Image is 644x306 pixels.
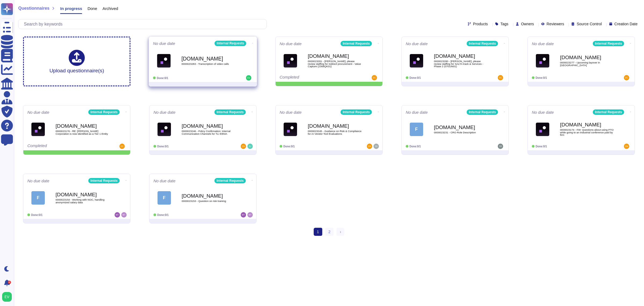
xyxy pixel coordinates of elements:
[614,22,638,26] span: Creation Date
[500,22,508,26] span: Tags
[27,144,93,149] div: Completed
[577,22,602,26] span: Source Control
[406,42,428,46] span: No due date
[31,123,45,136] img: Logo
[409,76,421,79] span: Done: 0/1
[56,198,109,204] span: 0000023154 - Working with NOC, handling anonymized salary data
[27,110,49,114] span: No due date
[547,22,564,26] span: Reviewers
[593,41,624,46] div: Internal Requests
[247,144,253,149] img: user
[473,22,488,26] span: Products
[157,54,171,67] img: Logo
[56,123,109,129] b: [DOMAIN_NAME]
[341,41,372,46] div: Internal Requests
[280,42,302,46] span: No due date
[308,54,361,59] b: [DOMAIN_NAME]
[434,131,488,134] span: 0000023231 - CRO Role Description
[182,130,235,135] span: 0000023246 - Policy Confirmation: Internal Communication Channels for TLI EEMA
[157,145,169,148] span: Done: 0/1
[536,54,549,67] img: Logo
[21,19,266,29] input: Search by keywords
[8,281,11,284] div: 9+
[182,123,235,129] b: [DOMAIN_NAME]
[374,144,379,149] img: user
[241,144,246,149] img: user
[60,6,82,10] span: In progress
[88,178,120,183] div: Internal Requests
[181,56,236,61] b: [DOMAIN_NAME]
[536,123,549,136] img: Logo
[280,75,345,80] div: Completed
[308,130,361,135] span: 0000023245 - Guidance on Risk & Compliance for AI Vendor Tool Evaluations
[31,214,42,216] span: Done: 0/1
[624,144,629,149] img: user
[521,22,534,26] span: Owners
[56,192,109,197] b: [DOMAIN_NAME]
[87,6,97,10] span: Done
[560,55,614,60] b: [DOMAIN_NAME]
[593,109,624,115] div: Internal Requests
[308,123,361,129] b: [DOMAIN_NAME]
[434,54,488,59] b: [DOMAIN_NAME]
[215,41,246,46] div: Internal Requests
[157,76,168,79] span: Done: 0/1
[284,54,297,67] img: Logo
[560,61,614,66] span: 0000023277 - Upcoming layover in [GEOGRAPHIC_DATA]
[367,144,372,149] img: user
[434,60,488,68] span: 0000023280 - [PERSON_NAME], please review staffing for SALTA track & Services - Phase 2 (0701IN01)
[532,110,554,114] span: No due date
[560,122,614,127] b: [DOMAIN_NAME]
[406,110,428,114] span: No due date
[121,212,127,218] img: user
[314,228,322,236] span: 1
[153,179,175,183] span: No due date
[467,109,498,115] div: Internal Requests
[214,178,246,183] div: Internal Requests
[241,212,246,218] img: user
[308,60,361,68] span: 0000023281 - [PERSON_NAME], please review staffing for Indirect procurement - Value Capture (2368...
[1,291,16,303] button: user
[498,144,503,149] img: user
[560,129,614,136] span: 0000023174 - FW: Questions about using PTO while going to an industrial conference paid by firm
[467,41,498,46] div: Internal Requests
[372,75,377,80] img: user
[88,109,120,115] div: Internal Requests
[181,63,236,65] span: 0000023283 - Transcription of video calls
[410,54,423,67] img: Logo
[410,123,423,136] div: F
[434,125,488,130] b: [DOMAIN_NAME]
[56,130,109,135] span: 0000023176 - RE: [PERSON_NAME] Corporation is now identified as a Tier 1 Entity
[182,193,235,198] b: [DOMAIN_NAME]
[49,50,104,73] div: Upload questionnaire(s)
[31,191,45,205] div: F
[27,179,49,183] span: No due date
[498,75,503,80] img: user
[158,123,171,136] img: Logo
[536,76,547,79] span: Done: 0/1
[536,145,547,148] span: Done: 0/1
[153,110,175,114] span: No due date
[115,212,120,218] img: user
[119,144,125,149] img: user
[247,212,253,218] img: user
[182,200,235,202] span: 0000023153 - Question on risk training
[246,75,251,81] img: user
[283,145,295,148] span: Done: 0/1
[341,109,372,115] div: Internal Requests
[18,6,49,10] span: Questionnaires
[214,109,246,115] div: Internal Requests
[157,214,169,216] span: Done: 0/1
[409,145,421,148] span: Done: 0/1
[532,42,554,46] span: No due date
[340,230,341,234] span: ›
[280,110,302,114] span: No due date
[624,75,629,80] img: user
[153,41,175,45] span: No due date
[325,228,334,236] a: 2
[2,292,12,302] img: user
[284,123,297,136] img: Logo
[103,6,118,10] span: Archived
[158,191,171,205] div: F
